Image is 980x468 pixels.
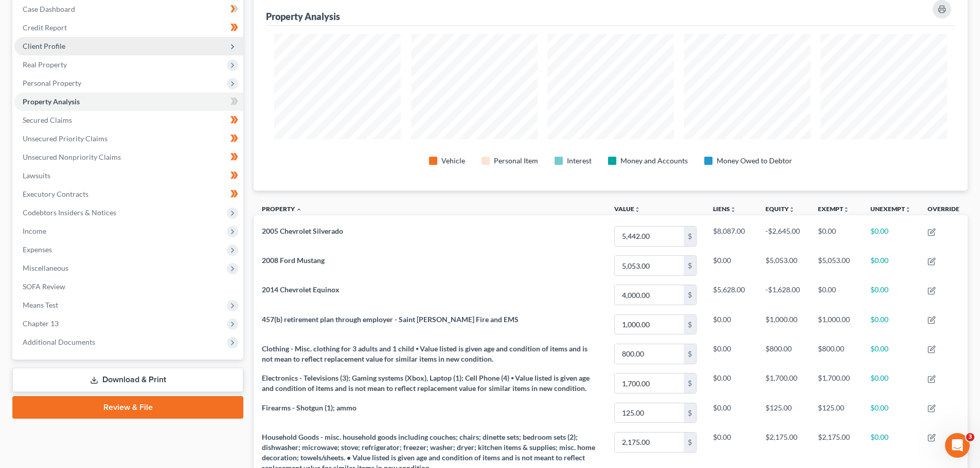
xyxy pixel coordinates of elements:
td: $800.00 [757,339,810,368]
td: $0.00 [862,310,919,339]
div: Money and Accounts [620,156,688,166]
input: 0.00 [615,315,684,334]
a: SOFA Review [14,277,243,296]
div: Vehicle [441,156,465,166]
div: $ [684,433,696,452]
span: Means Test [23,301,58,309]
td: $125.00 [810,398,862,427]
a: Review & File [12,396,243,419]
div: Money Owed to Debtor [717,156,792,166]
input: 0.00 [615,285,684,305]
div: $ [684,373,696,393]
td: $0.00 [705,339,757,368]
iframe: Intercom live chat [945,433,970,458]
td: $0.00 [705,310,757,339]
a: Unsecured Nonpriority Claims [14,148,243,166]
td: $0.00 [862,369,919,398]
span: Executory Contracts [23,190,88,198]
div: $ [684,344,696,364]
span: Unsecured Nonpriority Claims [23,153,121,161]
span: Chapter 13 [23,319,59,328]
span: Lawsuits [23,171,50,180]
td: $5,053.00 [757,251,810,280]
div: Property Analysis [266,10,340,23]
div: $ [684,256,696,275]
td: $1,700.00 [810,369,862,398]
td: $0.00 [705,369,757,398]
span: Clothing - Misc. clothing for 3 adults and 1 child ⦁ Value listed is given age and condition of i... [262,344,587,363]
td: $5,628.00 [705,280,757,310]
input: 0.00 [615,373,684,393]
span: Property Analysis [23,97,80,106]
input: 0.00 [615,344,684,364]
td: $5,053.00 [810,251,862,280]
a: Lawsuits [14,166,243,185]
td: $0.00 [862,251,919,280]
i: expand_less [296,207,302,213]
span: Miscellaneous [23,264,68,272]
td: $800.00 [810,339,862,368]
td: $1,000.00 [757,310,810,339]
a: Credit Report [14,18,243,37]
span: Real Property [23,60,67,69]
td: $1,000.00 [810,310,862,339]
input: 0.00 [615,227,684,246]
td: $0.00 [705,398,757,427]
i: unfold_more [730,207,736,213]
td: $1,700.00 [757,369,810,398]
td: -$1,628.00 [757,280,810,310]
a: Unsecured Priority Claims [14,129,243,148]
span: Firearms - Shotgun (1); ammo [262,403,357,412]
span: 2008 Ford Mustang [262,256,325,265]
span: Unsecured Priority Claims [23,134,108,143]
td: $125.00 [757,398,810,427]
div: Interest [567,156,592,166]
span: Income [23,227,46,235]
span: Electronics - Televisions (3); Gaming systems (Xbox), Laptop (1); Cell Phone (4) ⦁ Value listed i... [262,373,590,392]
span: Additional Documents [23,338,95,346]
span: Client Profile [23,42,65,50]
div: $ [684,403,696,423]
span: 2005 Chevrolet Silverado [262,227,343,235]
input: 0.00 [615,403,684,423]
td: $0.00 [862,339,919,368]
a: Property Analysis [14,92,243,111]
span: 2014 Chevrolet Equinox [262,285,340,294]
span: Credit Report [23,23,67,32]
span: Expenses [23,245,52,254]
i: unfold_more [789,207,795,213]
div: $ [684,315,696,334]
span: Codebtors Insiders & Notices [23,208,116,217]
i: unfold_more [634,207,640,213]
td: $8,087.00 [705,221,757,251]
a: Unexemptunfold_more [870,205,911,213]
a: Executory Contracts [14,185,243,203]
input: 0.00 [615,433,684,452]
td: $0.00 [705,251,757,280]
td: $0.00 [862,398,919,427]
a: Download & Print [12,368,243,392]
a: Equityunfold_more [765,205,795,213]
td: -$2,645.00 [757,221,810,251]
input: 0.00 [615,256,684,275]
span: 457(b) retirement plan through employer - Saint [PERSON_NAME] Fire and EMS [262,315,519,324]
td: $0.00 [862,221,919,251]
span: Case Dashboard [23,5,75,13]
span: Secured Claims [23,116,72,124]
td: $0.00 [810,280,862,310]
div: Personal Item [494,156,538,166]
span: 3 [966,433,974,441]
div: $ [684,227,696,246]
a: Liensunfold_more [713,205,736,213]
i: unfold_more [843,207,849,213]
div: $ [684,285,696,305]
a: Valueunfold_more [614,205,640,213]
a: Property expand_less [262,205,302,213]
td: $0.00 [810,221,862,251]
i: unfold_more [905,207,911,213]
a: Exemptunfold_more [818,205,849,213]
span: SOFA Review [23,282,65,291]
a: Secured Claims [14,111,243,129]
span: Personal Property [23,79,81,87]
td: $0.00 [862,280,919,310]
